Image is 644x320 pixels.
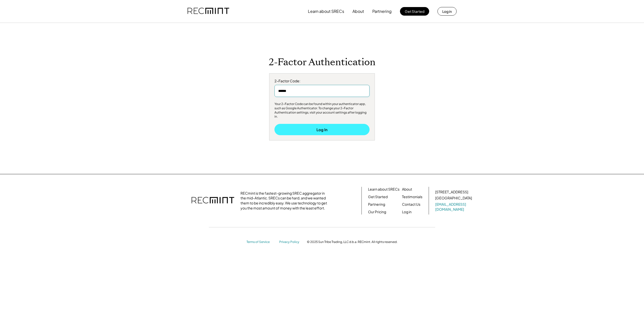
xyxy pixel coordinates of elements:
[269,56,376,68] h1: 2-Factor Authentication
[402,209,412,215] a: Log in
[372,6,392,16] button: Partnering
[368,209,386,215] a: Our Pricing
[368,194,388,199] a: Get Started
[437,7,457,16] button: Log in
[402,194,422,199] a: Testimonials
[191,192,234,209] img: recmint-logotype%403x.png
[402,187,412,192] a: About
[368,187,399,192] a: Learn about SRECs
[274,124,370,135] button: Log In
[435,196,472,201] div: [GEOGRAPHIC_DATA]
[274,79,370,84] div: 2-Factor Code:
[400,7,429,16] button: Get Started
[352,6,364,16] button: About
[187,3,229,20] img: recmint-logotype%403x.png
[274,102,370,119] div: Your 2-Factor Code can be found within your authenticator app, such as Google Authenticator. To c...
[308,6,344,16] button: Learn about SRECs
[368,202,385,207] a: Partnering
[240,191,330,210] div: RECmint is the fastest-growing SREC aggregator in the mid-Atlantic. SRECs can be hard, and we wan...
[307,240,397,244] div: © 2025 Sun Tribe Trading, LLC d.b.a. RECmint. All rights reserved.
[402,202,420,207] a: Contact Us
[247,240,274,244] a: Terms of Service
[279,240,302,244] a: Privacy Policy
[435,190,468,195] div: [STREET_ADDRESS]
[435,202,473,212] a: [EMAIL_ADDRESS][DOMAIN_NAME]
